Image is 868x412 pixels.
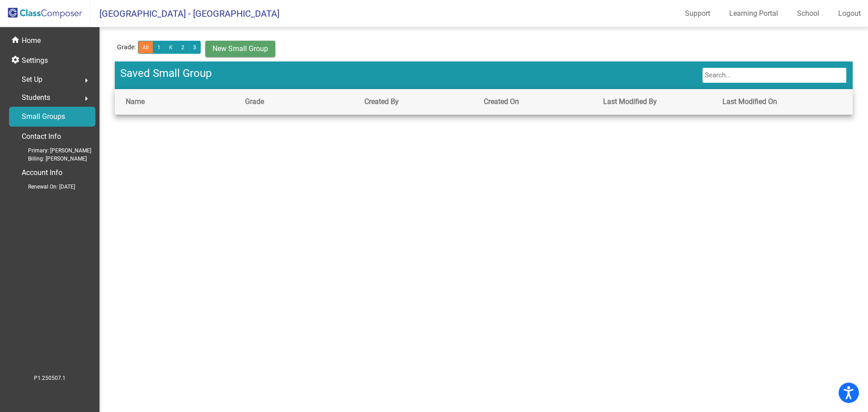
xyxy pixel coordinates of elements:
input: Search... [702,67,847,84]
div: Grade [245,96,272,107]
p: Home [22,35,41,46]
span: Saved Small Group [120,67,212,81]
mat-icon: settings [11,55,22,66]
div: Name [126,96,153,107]
span: Grade: [117,41,136,62]
div: Last Modified On [722,96,785,107]
span: Students [22,91,50,104]
mat-icon: arrow_right [81,75,92,86]
p: Settings [22,55,48,66]
div: Created By [364,96,399,107]
span: Primary: [PERSON_NAME] [14,147,91,155]
a: Support [678,6,717,21]
span: Set Up [22,73,42,86]
span: Billing: [PERSON_NAME] [14,155,87,163]
a: Logout [831,6,868,21]
button: 2 [177,41,189,54]
div: Last Modified By [603,96,665,107]
p: Small Groups [22,110,65,123]
mat-icon: home [11,35,22,46]
span: Renewal On: [DATE] [14,183,75,191]
button: New Small Group [205,41,275,57]
button: 3 [189,41,201,54]
button: All [138,41,153,54]
a: School [790,6,826,21]
mat-icon: arrow_right [81,93,92,104]
div: Last Modified On [722,96,777,107]
button: K [165,41,177,54]
p: Account Info [22,166,62,179]
div: Last Modified By [603,96,657,107]
span: New Small Group [212,44,268,53]
button: 1 [153,41,165,54]
a: Learning Portal [722,6,785,21]
div: Created On [484,96,519,107]
div: Created On [484,96,527,107]
span: [GEOGRAPHIC_DATA] - [GEOGRAPHIC_DATA] [90,6,279,21]
div: Name [126,96,145,107]
div: Created By [364,96,407,107]
div: Grade [245,96,264,107]
p: Contact Info [22,130,61,143]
